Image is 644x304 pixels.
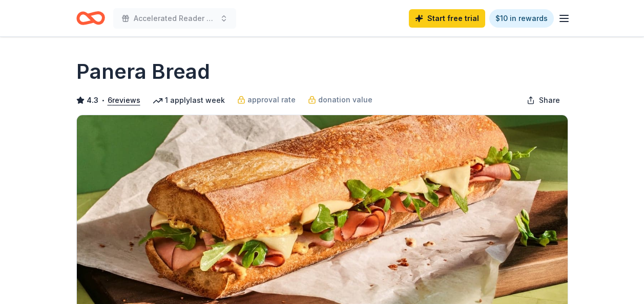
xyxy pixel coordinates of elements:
a: $10 in rewards [489,9,554,28]
a: approval rate [237,94,296,106]
button: 6reviews [108,94,140,106]
div: 1 apply last week [153,94,225,106]
span: donation value [318,94,372,106]
span: 4.3 [87,94,98,106]
span: Accelerated Reader Level Up Events [134,12,216,25]
span: • [101,96,105,104]
a: Home [76,6,105,30]
a: donation value [308,94,372,106]
span: approval rate [247,94,296,106]
a: Start free trial [409,9,485,28]
span: Share [539,94,560,106]
button: Accelerated Reader Level Up Events [113,8,236,29]
button: Share [518,90,568,111]
h1: Panera Bread [76,57,210,86]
